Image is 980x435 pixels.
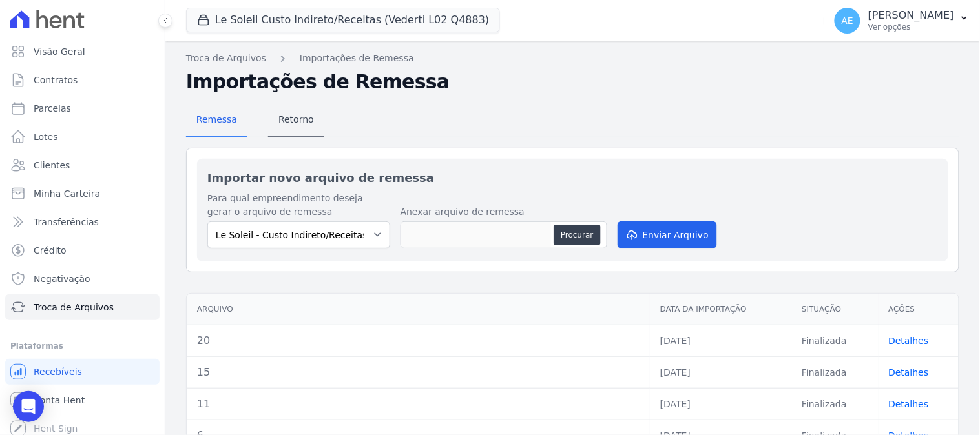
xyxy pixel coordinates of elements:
a: Negativação [5,266,160,292]
span: Visão Geral [34,45,85,58]
th: Data da Importação [650,294,791,325]
span: Remessa [189,106,245,132]
span: Minha Carteira [34,187,100,200]
label: Anexar arquivo de remessa [401,205,607,219]
span: Retorno [271,106,322,132]
span: Lotes [34,130,58,143]
div: Open Intercom Messenger [13,391,44,422]
span: Transferências [34,216,99,228]
a: Recebíveis [5,359,160,385]
div: 15 [197,365,640,380]
a: Minha Carteira [5,181,160,207]
p: Ver opções [868,22,954,32]
a: Importações de Remessa [300,52,414,65]
span: Contratos [34,74,78,86]
span: Parcelas [34,102,71,115]
a: Detalhes [889,399,929,409]
td: Finalizada [791,325,878,356]
span: Troca de Arquivos [34,301,114,314]
td: [DATE] [650,388,791,420]
a: Visão Geral [5,39,160,65]
a: Retorno [268,104,324,137]
a: Crédito [5,238,160,263]
span: Crédito [34,244,67,257]
a: Conta Hent [5,387,160,413]
a: Contratos [5,67,160,93]
button: Le Soleil Custo Indireto/Receitas (Vederti L02 Q4883) [186,8,500,32]
a: Clientes [5,152,160,178]
span: AE [842,16,853,25]
a: Transferências [5,209,160,235]
div: Plataformas [10,338,154,354]
th: Ações [879,294,959,325]
nav: Breadcrumb [186,52,959,65]
th: Situação [791,294,878,325]
td: [DATE] [650,356,791,388]
button: AE [PERSON_NAME] Ver opções [824,3,980,39]
button: Enviar Arquivo [618,221,717,248]
td: Finalizada [791,388,878,420]
span: Recebíveis [34,365,82,378]
td: Finalizada [791,356,878,388]
th: Arquivo [187,294,650,325]
a: Remessa [186,104,247,137]
a: Troca de Arquivos [186,52,266,65]
a: Detalhes [889,336,929,346]
a: Parcelas [5,96,160,121]
a: Detalhes [889,367,929,378]
span: Conta Hent [34,394,85,407]
td: [DATE] [650,325,791,356]
p: [PERSON_NAME] [868,9,954,22]
nav: Tab selector [186,104,324,137]
span: Negativação [34,272,90,285]
h2: Importações de Remessa [186,70,959,94]
div: 20 [197,333,640,349]
div: 11 [197,396,640,412]
label: Para qual empreendimento deseja gerar o arquivo de remessa [207,192,390,219]
a: Lotes [5,124,160,150]
button: Procurar [554,225,600,245]
h2: Importar novo arquivo de remessa [207,169,938,187]
a: Troca de Arquivos [5,294,160,320]
span: Clientes [34,159,70,172]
